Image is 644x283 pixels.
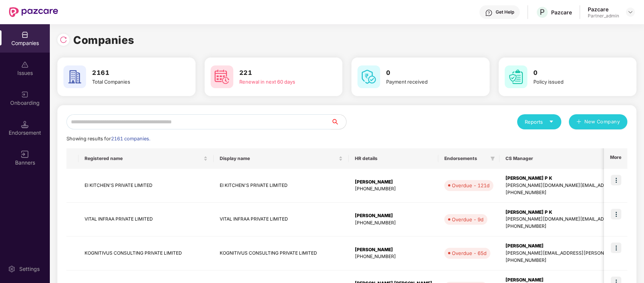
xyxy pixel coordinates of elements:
[611,175,621,185] img: icon
[355,179,432,186] div: [PERSON_NAME]
[611,209,621,219] img: icon
[386,68,468,78] h3: 0
[569,114,627,129] button: plusNew Company
[111,136,150,141] span: 2161 companies.
[331,114,347,129] button: search
[551,9,572,16] div: Pazcare
[214,169,349,203] td: EI KITCHEN'S PRIVATE LIMITED
[588,13,619,19] div: Partner_admin
[92,68,174,78] h3: 2161
[239,78,321,86] div: Renewal in next 60 days
[79,169,214,203] td: EI KITCHEN'S PRIVATE LIMITED
[355,212,432,219] div: [PERSON_NAME]
[21,91,29,98] img: svg+xml;base64,PHN2ZyB3aWR0aD0iMjAiIGhlaWdodD0iMjAiIHZpZXdCb3g9IjAgMCAyMCAyMCIgZmlsbD0ibm9uZSIgeG...
[444,155,487,162] span: Endorsements
[452,182,490,189] div: Overdue - 121d
[505,65,527,88] img: svg+xml;base64,PHN2ZyB4bWxucz0iaHR0cDovL3d3dy53My5vcmcvMjAwMC9zdmciIHdpZHRoPSI2MCIgaGVpZ2h0PSI2MC...
[533,68,615,78] h3: 0
[496,9,514,15] div: Get Help
[357,65,380,88] img: svg+xml;base64,PHN2ZyB4bWxucz0iaHR0cDovL3d3dy53My5vcmcvMjAwMC9zdmciIHdpZHRoPSI2MCIgaGVpZ2h0PSI2MC...
[8,265,15,273] img: svg+xml;base64,PHN2ZyBpZD0iU2V0dGluZy0yMHgyMCIgeG1sbnM9Imh0dHA6Ly93d3cudzMub3JnLzIwMDAvc3ZnIiB3aW...
[386,78,468,86] div: Payment received
[627,9,633,15] img: svg+xml;base64,PHN2ZyBpZD0iRHJvcGRvd24tMzJ4MzIiIHhtbG5zPSJodHRwOi8vd3d3LnczLm9yZy8yMDAwL3N2ZyIgd2...
[452,216,484,223] div: Overdue - 9d
[355,219,432,227] div: [PHONE_NUMBER]
[489,154,496,163] span: filter
[355,185,432,193] div: [PHONE_NUMBER]
[66,136,150,141] span: Showing results for
[79,203,214,237] td: VITAL INFRAA PRIVATE LIMITED
[63,65,86,88] img: svg+xml;base64,PHN2ZyB4bWxucz0iaHR0cDovL3d3dy53My5vcmcvMjAwMC9zdmciIHdpZHRoPSI2MCIgaGVpZ2h0PSI2MC...
[220,155,337,162] span: Display name
[331,119,346,125] span: search
[540,8,545,17] span: P
[73,32,134,48] h1: Companies
[214,148,349,169] th: Display name
[92,78,174,86] div: Total Companies
[17,265,42,273] div: Settings
[611,243,621,253] img: icon
[349,148,438,169] th: HR details
[576,119,581,125] span: plus
[533,78,615,86] div: Policy issued
[604,148,627,169] th: More
[21,31,29,39] img: svg+xml;base64,PHN2ZyBpZD0iQ29tcGFuaWVzIiB4bWxucz0iaHR0cDovL3d3dy53My5vcmcvMjAwMC9zdmciIHdpZHRoPS...
[21,121,29,128] img: svg+xml;base64,PHN2ZyB3aWR0aD0iMTQuNSIgaGVpZ2h0PSIxNC41IiB2aWV3Qm94PSIwIDAgMTYgMTYiIGZpbGw9Im5vbm...
[588,6,619,13] div: Pazcare
[485,9,493,17] img: svg+xml;base64,PHN2ZyBpZD0iSGVscC0zMngzMiIgeG1sbnM9Imh0dHA6Ly93d3cudzMub3JnLzIwMDAvc3ZnIiB3aWR0aD...
[214,203,349,237] td: VITAL INFRAA PRIVATE LIMITED
[9,7,58,17] img: New Pazcare Logo
[79,236,214,271] td: KOGNITIVUS CONSULTING PRIVATE LIMITED
[239,68,321,78] h3: 221
[525,118,554,126] div: Reports
[211,65,233,88] img: svg+xml;base64,PHN2ZyB4bWxucz0iaHR0cDovL3d3dy53My5vcmcvMjAwMC9zdmciIHdpZHRoPSI2MCIgaGVpZ2h0PSI2MC...
[452,249,487,257] div: Overdue - 65d
[584,118,620,126] span: New Company
[79,148,214,169] th: Registered name
[21,61,29,68] img: svg+xml;base64,PHN2ZyBpZD0iSXNzdWVzX2Rpc2FibGVkIiB4bWxucz0iaHR0cDovL3d3dy53My5vcmcvMjAwMC9zdmciIH...
[214,236,349,271] td: KOGNITIVUS CONSULTING PRIVATE LIMITED
[60,36,67,44] img: svg+xml;base64,PHN2ZyBpZD0iUmVsb2FkLTMyeDMyIiB4bWxucz0iaHR0cDovL3d3dy53My5vcmcvMjAwMC9zdmciIHdpZH...
[355,253,432,260] div: [PHONE_NUMBER]
[490,156,495,161] span: filter
[21,151,29,158] img: svg+xml;base64,PHN2ZyB3aWR0aD0iMTYiIGhlaWdodD0iMTYiIHZpZXdCb3g9IjAgMCAxNiAxNiIgZmlsbD0ibm9uZSIgeG...
[549,119,554,124] span: caret-down
[355,246,432,253] div: [PERSON_NAME]
[85,155,202,162] span: Registered name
